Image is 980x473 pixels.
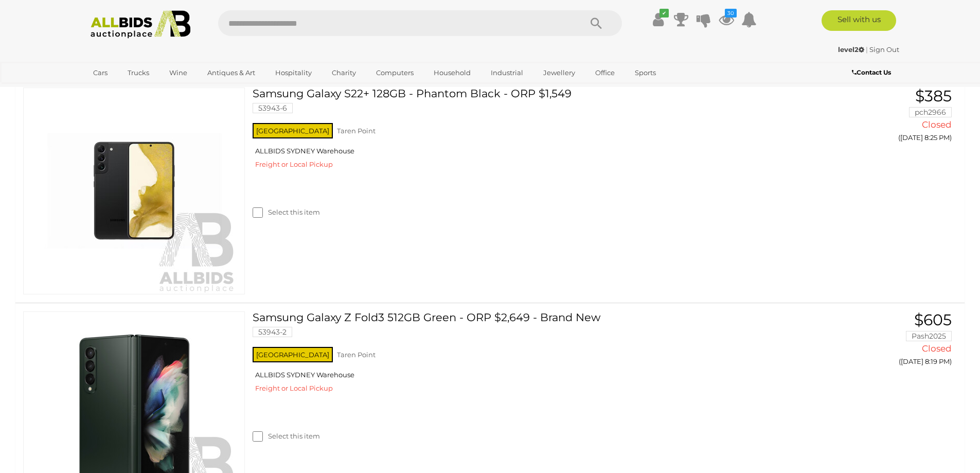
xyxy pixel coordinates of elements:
[660,9,669,17] i: ✔
[201,64,262,81] a: Antiques & Art
[822,10,896,31] a: Sell with us
[814,87,954,147] a: $385 pch2966 Closed ([DATE] 8:25 PM)
[651,10,666,29] a: ✔
[260,87,798,121] a: Samsung Galaxy S22+ 128GB - Phantom Black - ORP $1,549 53943-6
[86,81,173,98] a: [GEOGRAPHIC_DATA]
[121,64,156,81] a: Trucks
[719,10,734,29] a: 30
[85,10,197,39] img: Allbids.com.au
[260,311,798,345] a: Samsung Galaxy Z Fold3 512GB Green - ORP $2,649 - Brand New 53943-2
[628,64,663,81] a: Sports
[852,68,891,76] b: Contact Us
[814,311,954,371] a: $605 Pash2025 Closed ([DATE] 8:19 PM)
[269,64,318,81] a: Hospitality
[86,64,114,81] a: Cars
[571,10,622,36] button: Search
[866,45,868,54] span: |
[163,64,194,81] a: Wine
[369,64,420,81] a: Computers
[852,67,894,78] a: Contact Us
[869,45,899,54] a: Sign Out
[325,64,363,81] a: Charity
[427,64,477,81] a: Household
[253,431,320,441] label: Select this item
[725,9,737,17] i: 30
[484,64,530,81] a: Industrial
[31,88,237,294] img: 53943-6a.jpeg
[589,64,621,81] a: Office
[838,45,866,54] a: level2
[537,64,582,81] a: Jewellery
[838,45,864,54] strong: level2
[253,207,320,217] label: Select this item
[914,310,952,329] span: $605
